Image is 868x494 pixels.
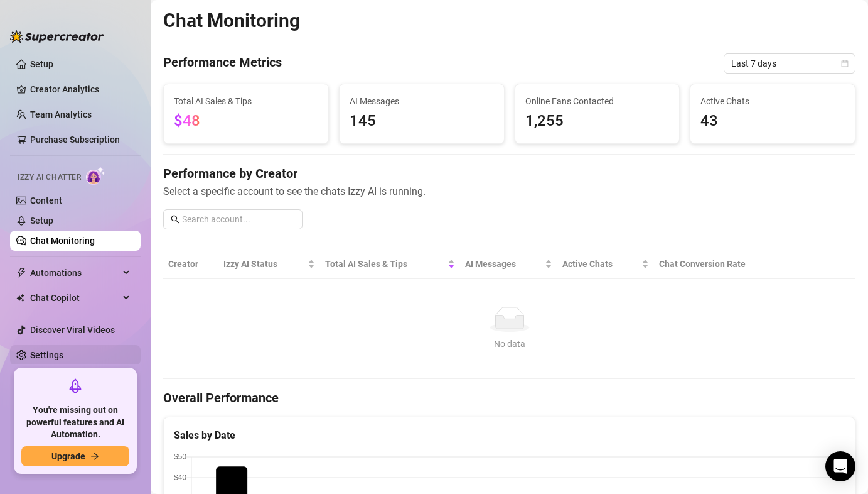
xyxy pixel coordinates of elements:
a: Chat Monitoring [30,236,95,246]
a: Creator Analytics [30,79,131,99]
a: Discover Viral Videos [30,325,115,335]
span: Izzy AI Chatter [18,172,81,184]
h4: Performance by Creator [163,165,855,182]
span: arrow-right [90,452,99,461]
th: Creator [163,250,218,279]
span: Active Chats [562,257,639,271]
span: Izzy AI Status [223,257,305,271]
a: Settings [30,350,63,360]
span: Last 7 days [731,54,848,73]
span: 145 [350,109,494,133]
span: You're missing out on powerful features and AI Automation. [21,404,129,441]
h4: Performance Metrics [163,53,282,74]
span: 43 [700,109,845,133]
span: Total AI Sales & Tips [174,94,318,108]
span: Automations [30,263,119,283]
span: Online Fans Contacted [525,94,670,108]
span: AI Messages [465,257,542,271]
div: Sales by Date [174,427,845,443]
img: AI Chatter [86,167,105,185]
h2: Chat Monitoring [163,9,300,33]
div: No data [173,337,845,351]
span: Select a specific account to see the chats Izzy AI is running. [163,184,855,199]
span: search [171,215,179,224]
span: calendar [841,60,849,67]
th: Izzy AI Status [218,250,320,279]
img: logo-BBDzfeDw.svg [10,30,104,43]
a: Content [30,195,62,206]
span: Upgrade [51,451,85,461]
th: AI Messages [460,250,557,279]
span: 1,255 [525,109,670,133]
span: $48 [174,112,200,129]
a: Purchase Subscription [30,129,131,150]
span: Total AI Sales & Tips [325,257,445,271]
h4: Overall Performance [163,389,855,407]
span: Chat Copilot [30,288,119,308]
th: Active Chats [557,250,654,279]
button: Upgradearrow-right [21,446,129,466]
input: Search account... [182,212,295,226]
span: AI Messages [350,94,494,108]
a: Setup [30,59,53,69]
div: Open Intercom Messenger [825,451,855,481]
span: thunderbolt [16,268,26,278]
span: rocket [68,378,83,393]
span: Active Chats [700,94,845,108]
a: Team Analytics [30,109,92,119]
a: Setup [30,216,53,226]
th: Chat Conversion Rate [654,250,786,279]
th: Total AI Sales & Tips [320,250,460,279]
img: Chat Copilot [16,294,24,302]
